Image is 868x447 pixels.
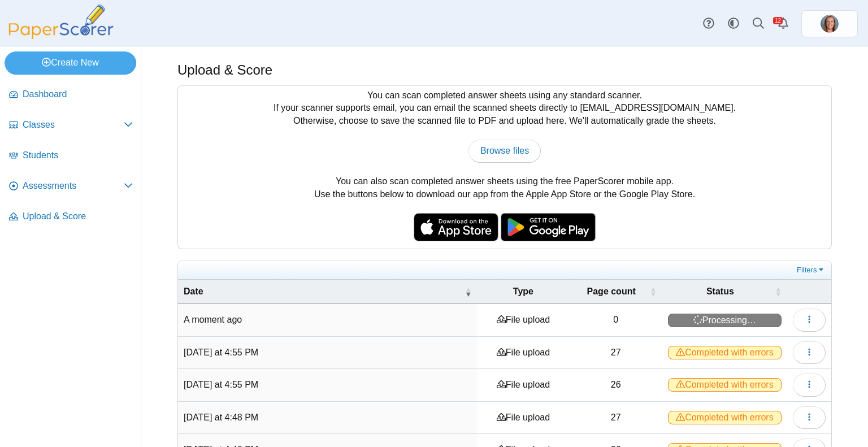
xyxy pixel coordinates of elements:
[184,413,258,422] time: Oct 3, 2025 at 4:48 PM
[668,411,782,424] span: Completed with errors
[184,348,258,357] time: Oct 3, 2025 at 4:55 PM
[801,10,858,37] a: ps.WNEQT33M2D3P2Tkp
[477,369,569,401] td: File upload
[575,285,648,298] span: Page count
[23,119,124,131] span: Classes
[5,142,137,170] a: Students
[5,51,136,74] a: Create New
[570,369,662,401] td: 26
[668,346,782,359] span: Completed with errors
[668,285,772,298] span: Status
[5,203,137,231] a: Upload & Score
[668,378,782,392] span: Completed with errors
[465,286,471,297] span: Date : Activate to remove sorting
[184,315,242,324] time: Oct 7, 2025 at 7:17 AM
[5,173,137,200] a: Assessments
[480,146,529,155] span: Browse files
[477,304,569,336] td: File upload
[5,81,137,109] a: Dashboard
[483,285,563,298] span: Type
[184,285,462,298] span: Date
[650,286,657,297] span: Page count : Activate to sort
[5,31,118,41] a: PaperScorer
[23,88,133,101] span: Dashboard
[501,213,596,241] img: google-play-badge.png
[177,60,272,80] h1: Upload & Score
[178,86,831,249] div: You can scan completed answer sheets using any standard scanner. If your scanner supports email, ...
[570,337,662,369] td: 27
[477,402,569,434] td: File upload
[771,11,796,36] a: Alerts
[821,15,839,33] span: Samantha Sutphin - MRH Faculty
[5,5,118,39] img: PaperScorer
[775,286,782,297] span: Status : Activate to sort
[821,15,839,33] img: ps.WNEQT33M2D3P2Tkp
[794,264,828,276] a: Filters
[23,180,124,192] span: Assessments
[23,149,133,162] span: Students
[570,304,662,336] td: 0
[184,380,258,389] time: Oct 3, 2025 at 4:55 PM
[570,402,662,434] td: 27
[23,210,133,223] span: Upload & Score
[5,112,137,139] a: Classes
[414,213,498,241] img: apple-store-badge.svg
[468,140,541,162] a: Browse files
[477,337,569,369] td: File upload
[668,314,782,327] span: Processing…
